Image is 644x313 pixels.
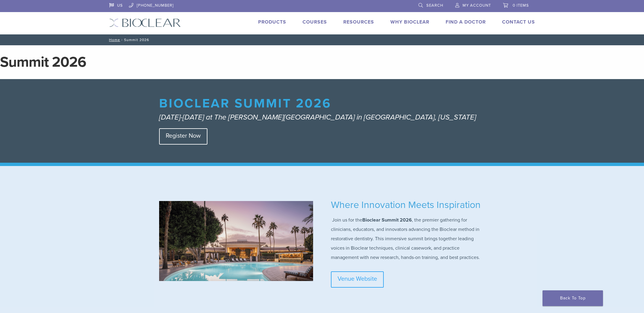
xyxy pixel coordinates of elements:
a: Register Now [159,128,207,145]
span: Search [426,3,443,8]
a: Resources [343,19,374,25]
a: Why Bioclear [390,19,429,25]
a: Back To Top [543,290,603,306]
span: / [120,38,124,41]
nav: Summit 2026 [105,34,540,45]
a: Venue Website [331,271,384,288]
a: Find A Doctor [446,19,486,25]
strong: Bioclear Summit 2026 [362,217,412,223]
a: Home [107,38,120,42]
span: Join us for the , the premier gathering for clinicians, educators, and innovators advancing the B... [331,217,480,260]
img: TSR_LaBocaSunset_1700x880 [159,201,313,281]
a: Products [258,19,286,25]
a: Contact Us [502,19,535,25]
em: [DATE]-[DATE] at The [PERSON_NAME][GEOGRAPHIC_DATA] in [GEOGRAPHIC_DATA], [US_STATE] [159,113,476,122]
span: My Account [463,3,491,8]
span: 0 items [513,3,529,8]
a: Courses [303,19,327,25]
img: Bioclear [109,18,181,27]
h1: Bioclear Summit 2026 [159,97,482,113]
span: Where Innovation Meets Inspiration [331,199,481,211]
